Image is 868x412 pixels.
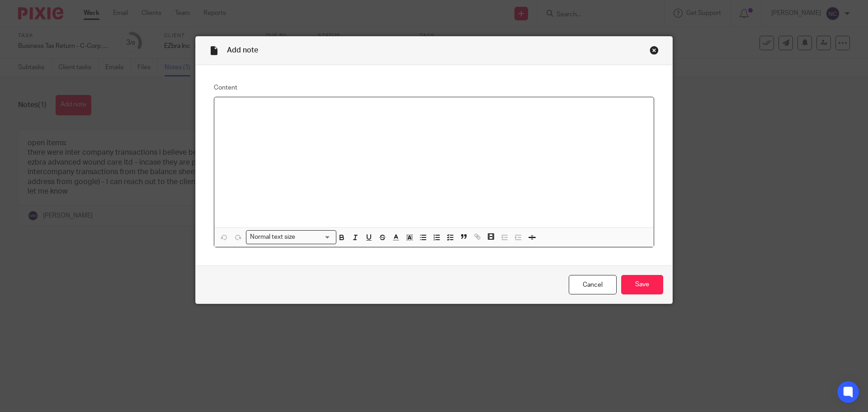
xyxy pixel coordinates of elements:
[569,275,617,294] a: Cancel
[227,47,258,54] span: Add note
[214,83,654,92] label: Content
[298,232,331,242] input: Search for option
[246,230,336,244] div: Search for option
[248,232,297,242] span: Normal text size
[621,275,663,294] input: Save
[650,46,659,55] div: Close this dialog window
